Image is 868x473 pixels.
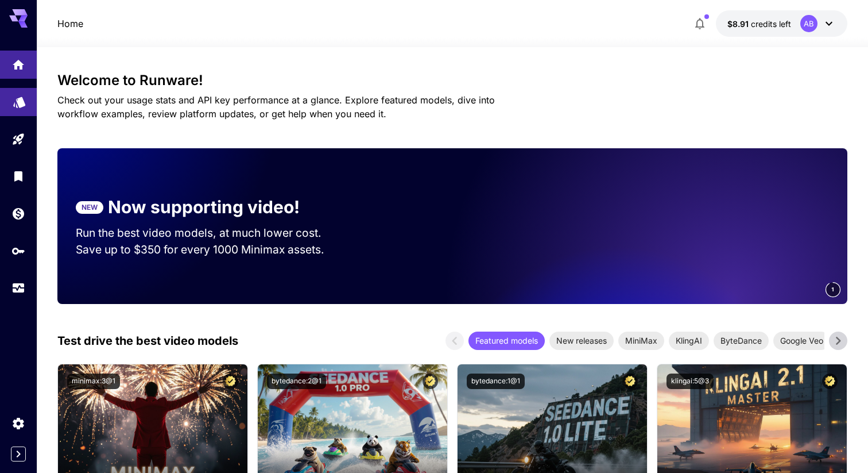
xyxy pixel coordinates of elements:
[11,447,26,462] button: Expand sidebar
[773,332,830,350] div: Google Veo
[57,17,83,30] nav: breadcrumb
[76,225,343,241] p: Run the best video models, at much lower cost.
[468,334,545,347] span: Featured models
[800,15,817,32] div: AB
[618,334,664,347] span: MiniMax
[714,334,769,347] span: ByteDance
[11,416,25,430] div: Settings
[11,132,25,147] div: Playground
[666,374,714,389] button: klingai:5@3
[11,54,25,68] div: Home
[773,334,830,347] span: Google Veo
[831,285,835,294] span: 1
[76,241,343,258] p: Save up to $350 for every 1000 Minimax assets.
[57,17,83,30] a: Home
[549,332,614,350] div: New releases
[468,332,545,350] div: Featured models
[618,332,664,350] div: MiniMax
[423,374,438,389] button: Certified Model – Vetted for best performance and includes a commercial license.
[727,18,791,30] div: $8.91486
[57,332,238,349] p: Test drive the best video models
[751,19,791,29] span: credits left
[11,281,25,295] div: Usage
[223,374,238,389] button: Certified Model – Vetted for best performance and includes a commercial license.
[11,206,25,221] div: Wallet
[13,91,26,106] div: Models
[57,72,847,89] h3: Welcome to Runware!
[267,374,326,389] button: bytedance:2@1
[82,202,98,213] p: NEW
[622,374,638,389] button: Certified Model – Vetted for best performance and includes a commercial license.
[669,334,709,347] span: KlingAI
[467,374,525,389] button: bytedance:1@1
[716,10,847,37] button: $8.91486AB
[11,244,25,258] div: API Keys
[108,194,300,220] p: Now supporting video!
[669,332,709,350] div: KlingAI
[11,169,25,183] div: Library
[727,19,751,29] span: $8.91
[57,94,495,120] span: Check out your usage stats and API key performance at a glance. Explore featured models, dive int...
[67,374,120,389] button: minimax:3@1
[822,374,838,389] button: Certified Model – Vetted for best performance and includes a commercial license.
[549,334,614,347] span: New releases
[714,332,769,350] div: ByteDance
